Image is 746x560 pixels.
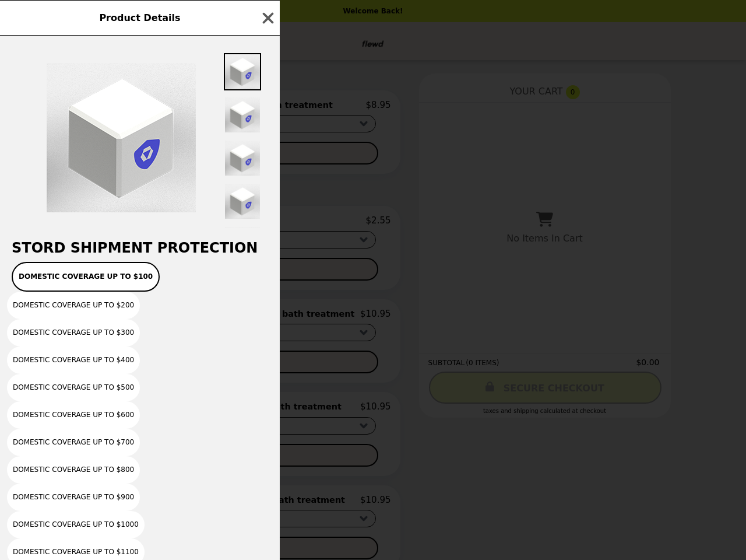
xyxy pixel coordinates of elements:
img: Thumbnail 4 [224,183,261,220]
img: Thumbnail 3 [224,139,261,177]
button: Domestic coverage up to $500 [7,374,140,401]
button: Domestic coverage up to $1000 [7,511,145,538]
button: Domestic coverage up to $400 [7,346,140,374]
img: Thumbnail 1 [224,53,261,90]
img: Thumbnail 2 [224,96,261,134]
button: Domestic coverage up to $700 [7,429,140,456]
img: Domestic coverage up to $100 [47,63,196,212]
span: Product Details [99,12,180,23]
button: Domestic coverage up to $900 [7,484,140,511]
button: Domestic coverage up to $800 [7,456,140,484]
img: Thumbnail 5 [224,226,261,263]
button: Domestic coverage up to $200 [7,292,140,319]
button: Domestic coverage up to $300 [7,319,140,346]
button: Domestic coverage up to $100 [12,262,160,292]
button: Domestic coverage up to $600 [7,401,140,429]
